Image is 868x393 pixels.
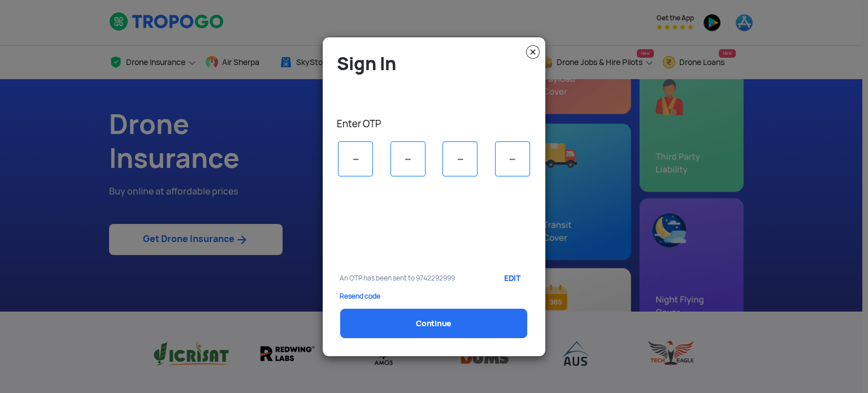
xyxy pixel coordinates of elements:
input: - [390,141,426,176]
img: close [526,45,540,59]
a: EDIT [493,264,528,292]
input: - [495,141,530,176]
input: - [338,141,373,176]
p: An OTP has been sent to 9742292999 [340,274,476,282]
h4: Sign In [337,52,537,75]
p: Enter OTP [337,118,537,130]
input: - [442,141,478,176]
a: Continue [340,309,527,338]
p: Resend code [340,292,528,300]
